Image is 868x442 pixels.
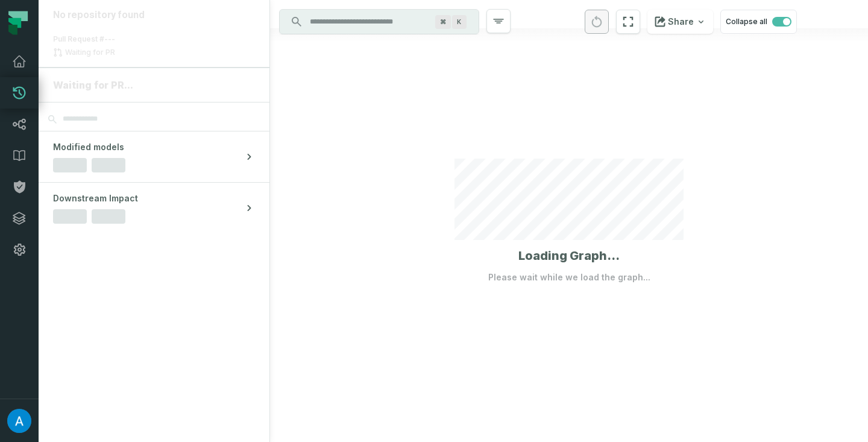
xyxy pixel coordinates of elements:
[7,409,31,433] img: avatar of Adekunle Babatunde
[488,271,650,283] p: Please wait while we load the graph...
[647,10,713,34] button: Share
[53,78,255,92] div: Waiting for PR...
[63,48,118,57] span: Waiting for PR
[720,10,797,34] button: Collapse all
[518,247,620,264] h1: Loading Graph...
[53,34,115,43] span: Pull Request #---
[435,15,451,29] span: Press ⌘ + K to focus the search bar
[53,141,124,153] span: Modified models
[53,10,255,21] div: No repository found
[452,15,467,29] span: Press ⌘ + K to focus the search bar
[39,131,269,182] button: Modified models
[39,183,269,233] button: Downstream Impact
[53,192,138,204] span: Downstream Impact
